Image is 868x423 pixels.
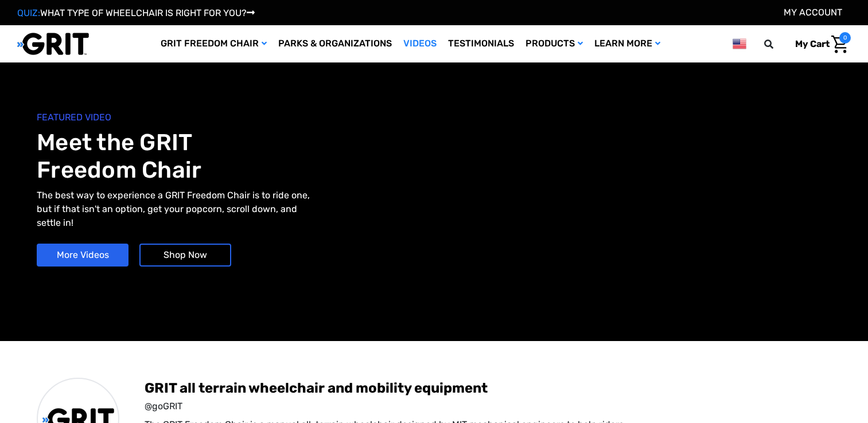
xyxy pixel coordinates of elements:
[145,379,831,397] span: GRIT all terrain wheelchair and mobility equipment
[17,32,89,56] img: GRIT All-Terrain Wheelchair and Mobility Equipment
[37,111,434,124] span: FEATURED VIDEO
[139,244,231,267] a: Shop Now
[589,25,666,62] a: Learn More
[273,25,398,62] a: Parks & Organizations
[839,32,851,44] span: 0
[155,25,273,62] a: GRIT Freedom Chair
[520,25,589,62] a: Products
[442,25,520,62] a: Testimonials
[398,25,442,62] a: Videos
[37,189,315,230] p: The best way to experience a GRIT Freedom Chair is to ride one, but if that isn't an option, get ...
[787,32,851,56] a: Cart with 0 items
[733,37,746,51] img: us.png
[784,7,842,18] a: Account
[440,100,826,300] iframe: YouTube video player
[37,129,434,184] h1: Meet the GRIT Freedom Chair
[795,38,830,49] span: My Cart
[17,7,40,18] span: QUIZ:
[17,7,255,18] a: QUIZ:WHAT TYPE OF WHEELCHAIR IS RIGHT FOR YOU?
[145,399,831,413] span: @goGRIT
[769,32,787,56] input: Search
[831,36,848,53] img: Cart
[37,244,129,267] a: More Videos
